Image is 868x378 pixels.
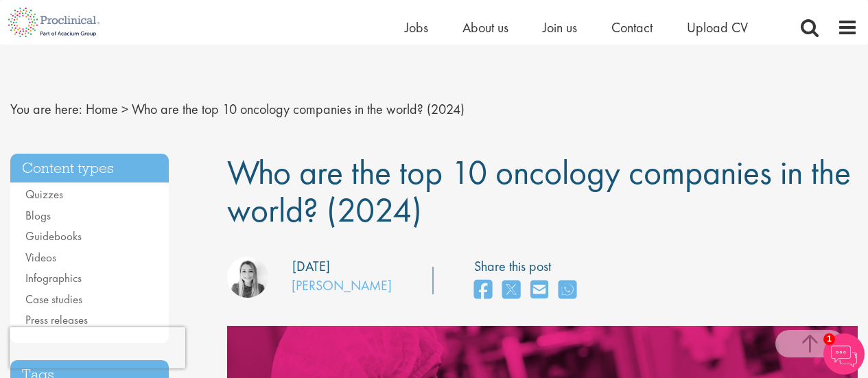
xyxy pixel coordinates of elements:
[25,292,82,307] a: Case studies
[25,228,82,244] a: Guidebooks
[121,100,128,118] span: >
[530,276,548,305] a: share on email
[474,276,492,305] a: share on facebook
[543,19,577,36] a: Join us
[10,154,169,183] h3: Content types
[25,208,51,223] a: Blogs
[474,257,583,276] label: Share this post
[502,276,520,305] a: share on twitter
[823,333,865,375] img: Chatbot
[10,327,185,368] iframe: reCAPTCHA
[405,19,428,36] a: Jobs
[823,333,835,345] span: 1
[25,270,82,285] a: Infographics
[687,19,748,36] a: Upload CV
[292,257,330,276] div: [DATE]
[132,100,465,118] span: Who are the top 10 oncology companies in the world? (2024)
[25,187,63,202] a: Quizzes
[25,312,88,327] a: Press releases
[559,276,576,305] a: share on whats app
[292,276,392,294] a: [PERSON_NAME]
[227,257,268,298] img: Hannah Burke
[227,150,851,232] span: Who are the top 10 oncology companies in the world? (2024)
[462,19,508,36] a: About us
[25,250,56,265] a: Videos
[10,100,82,118] span: You are here:
[86,100,118,118] a: breadcrumb link
[611,19,653,36] a: Contact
